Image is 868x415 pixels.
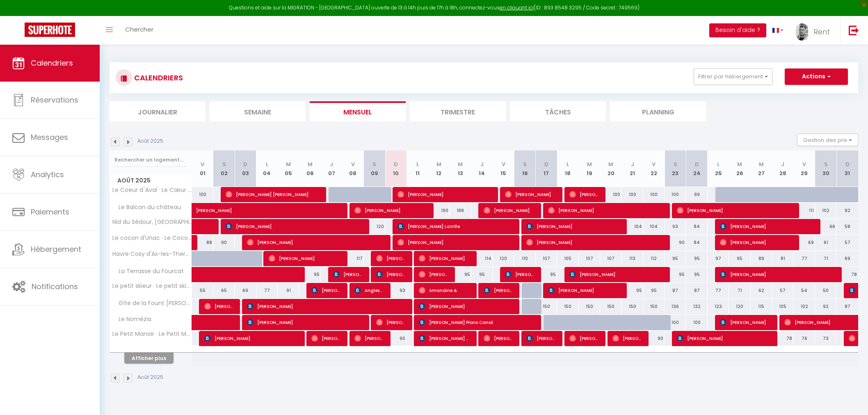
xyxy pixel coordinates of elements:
span: [PERSON_NAME] [569,187,598,202]
h3: CALENDRIERS [132,68,183,87]
div: 95 [471,267,493,282]
abbr: M [608,160,613,168]
span: [PERSON_NAME] [376,315,404,330]
span: [PERSON_NAME] Latrille [397,219,511,234]
span: Angles [PERSON_NAME] [354,283,383,298]
div: 66 [815,219,836,234]
input: Rechercher un logement... [114,153,187,167]
img: ... [796,23,808,41]
abbr: D [243,160,247,168]
div: 55 [192,283,213,298]
th: 12 [428,150,450,187]
div: 100 [665,315,686,330]
a: ... Rent [790,16,840,45]
abbr: M [286,160,291,168]
div: 102 [815,203,836,218]
div: 54 [793,283,815,298]
span: [PERSON_NAME] [204,299,233,314]
span: Le Balcon du château [111,203,183,212]
div: 95 [686,251,707,266]
div: 136 [665,299,686,314]
span: Hébergement [31,244,81,254]
span: [PERSON_NAME] [720,235,791,250]
span: [PERSON_NAME] [526,235,661,250]
p: Août 2025 [137,374,163,381]
span: Rent [813,27,830,37]
span: [PERSON_NAME] [484,331,512,346]
div: 89 [751,251,772,266]
span: [PERSON_NAME] [720,267,834,282]
span: [PERSON_NAME] [247,299,403,314]
abbr: V [652,160,656,168]
li: Trimestre [410,101,506,121]
div: 90 [213,235,235,250]
div: 73 [815,331,836,346]
th: 15 [493,150,514,187]
th: 28 [772,150,793,187]
abbr: D [394,160,398,168]
div: 93 [385,283,407,298]
span: [PERSON_NAME] [269,251,340,266]
div: 69 [836,251,858,266]
div: 100 [621,187,643,202]
span: [PERSON_NAME] [397,187,490,202]
span: [PERSON_NAME] [PERSON_NAME] [226,187,318,202]
li: Tâches [510,101,606,121]
div: 87 [665,283,686,298]
span: Paiements [31,207,69,217]
span: Analytics [31,169,64,180]
span: [PERSON_NAME] [419,299,511,314]
span: [PERSON_NAME] [376,251,404,266]
span: [PERSON_NAME] [397,235,511,250]
div: 95 [536,267,557,282]
th: 14 [471,150,493,187]
th: 09 [364,150,385,187]
div: 100 [643,187,665,202]
th: 18 [557,150,578,187]
span: [PERSON_NAME] [419,267,447,282]
div: 92 [836,203,858,218]
div: 115 [751,299,772,314]
span: [PERSON_NAME] [204,331,297,346]
span: Chercher [125,25,153,34]
div: 69 [235,283,256,298]
div: 78 [772,331,793,346]
span: [PERSON_NAME] [247,315,361,330]
span: [PERSON_NAME] Bescós [419,331,468,346]
div: 100 [686,315,707,330]
span: [PERSON_NAME] [720,219,812,234]
abbr: V [802,160,806,168]
span: [PERSON_NAME] [548,203,662,218]
div: 87 [836,299,858,314]
li: Mensuel [310,101,406,121]
div: 81 [772,251,793,266]
th: 03 [235,150,256,187]
div: 120 [364,219,385,234]
abbr: S [523,160,527,168]
th: 26 [729,150,750,187]
th: 10 [385,150,407,187]
abbr: M [587,160,592,168]
span: La Terrasse du Fourcat [111,267,186,276]
div: 50 [815,283,836,298]
p: Août 2025 [137,137,163,145]
div: 58 [836,219,858,234]
span: Le cocon d'Unac · Le Cocon d'Unac [111,235,193,241]
abbr: S [824,160,828,168]
a: [PERSON_NAME] [192,203,213,219]
span: Amandine & [419,283,468,298]
button: Gestion des prix [797,134,858,146]
div: 93 [665,219,686,234]
th: 08 [342,150,363,187]
div: 100 [192,187,213,202]
div: 117 [342,251,363,266]
div: 105 [557,251,578,266]
span: [PERSON_NAME] [548,283,619,298]
span: Messages [31,132,68,142]
img: logout [849,25,859,35]
abbr: L [717,160,720,168]
th: 21 [621,150,643,187]
span: [PERSON_NAME] [784,315,860,330]
abbr: S [674,160,677,168]
span: Havre Cosy d'Ax-les-Thermes [111,251,193,257]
